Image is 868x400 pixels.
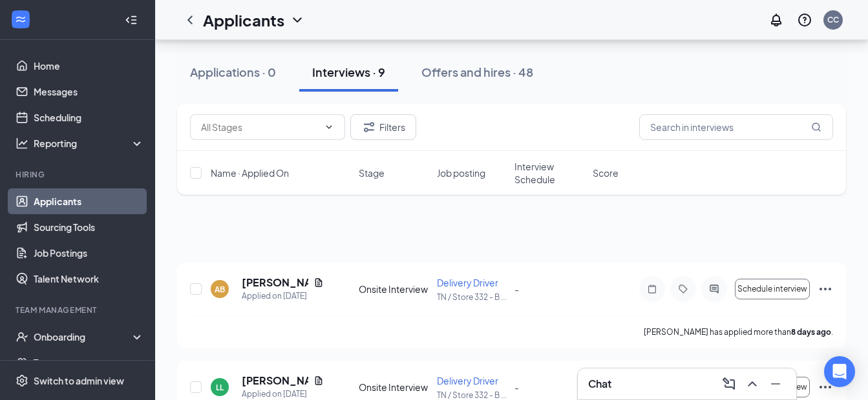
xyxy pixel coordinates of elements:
svg: UserCheck [16,330,28,343]
button: Minimize [765,374,786,394]
div: Offers and hires · 48 [421,64,533,80]
div: Open Intercom Messenger [824,356,855,387]
div: Switch to admin view [34,374,124,387]
a: Scheduling [34,105,144,130]
div: Applications · 0 [190,64,276,80]
span: Delivery Driver [437,375,498,386]
span: Name · Applied On [211,166,289,179]
h5: [PERSON_NAME] [242,374,308,388]
div: Applied on [DATE] [242,290,324,303]
a: Applicants [34,188,144,214]
p: [PERSON_NAME] has applied more than . [644,326,833,337]
span: Schedule interview [737,285,807,294]
svg: ChevronUp [745,376,760,392]
button: Schedule interview [735,279,810,299]
div: Reporting [34,137,145,150]
h1: Applicants [203,9,284,31]
svg: ChevronDown [290,12,305,28]
div: Hiring [16,169,142,180]
button: ChevronUp [742,374,763,394]
div: LL [216,382,224,393]
svg: Note [644,284,660,294]
span: Job posting [437,166,485,179]
div: AB [215,284,225,295]
svg: Ellipses [818,281,833,297]
div: Interviews · 9 [312,64,385,80]
svg: ActiveChat [706,284,722,294]
button: Filter Filters [350,114,416,140]
h5: [PERSON_NAME] [242,275,308,290]
svg: Filter [361,119,377,135]
svg: QuestionInfo [797,12,812,28]
svg: Document [313,375,324,386]
span: Interview Schedule [514,160,585,186]
a: Home [34,53,144,79]
a: Job Postings [34,240,144,266]
a: Messages [34,79,144,105]
svg: Minimize [768,376,783,392]
button: ComposeMessage [719,374,739,394]
a: Team [34,350,144,375]
svg: Analysis [16,137,28,150]
svg: Document [313,277,324,288]
h3: Chat [588,377,611,391]
svg: MagnifyingGlass [811,122,821,132]
div: Team Management [16,305,142,315]
span: Delivery Driver [437,277,498,288]
a: Talent Network [34,266,144,292]
div: Onsite Interview [359,283,429,295]
span: - [514,381,519,393]
svg: Tag [675,284,691,294]
span: - [514,283,519,295]
div: Onsite Interview [359,381,429,394]
svg: WorkstreamLogo [14,13,27,26]
svg: ComposeMessage [721,376,737,392]
span: Score [593,166,619,179]
span: Stage [359,166,385,179]
svg: ChevronDown [324,122,334,132]
p: TN / Store 332 - B ... [437,292,507,303]
input: Search in interviews [639,114,833,140]
b: 8 days ago [791,327,831,337]
svg: Collapse [125,14,138,26]
div: Onboarding [34,330,133,343]
a: Sourcing Tools [34,214,144,240]
svg: Settings [16,374,28,387]
svg: ChevronLeft [182,12,198,28]
svg: Notifications [768,12,784,28]
input: All Stages [201,120,319,134]
svg: Ellipses [818,379,833,395]
div: CC [827,14,839,25]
